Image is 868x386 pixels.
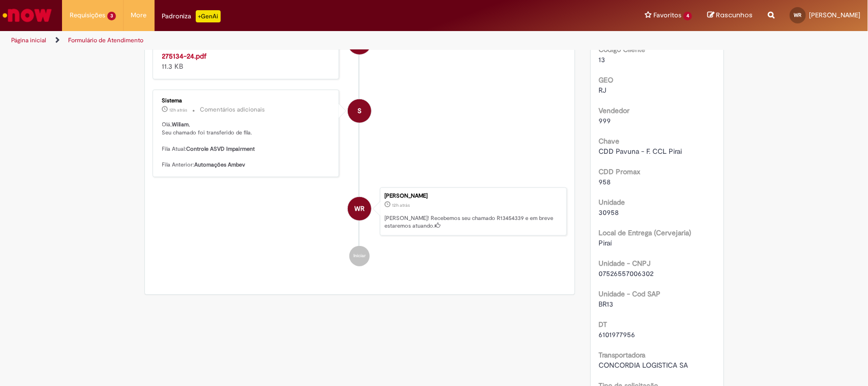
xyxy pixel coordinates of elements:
[794,12,802,18] span: WR
[348,99,371,123] div: System
[598,228,691,237] b: Local de Entrega (Cervejaria)
[598,361,688,370] span: CONCORDIA LOGISTICA SA
[170,107,188,113] time: 27/08/2025 21:01:27
[357,99,362,123] span: S
[598,136,619,146] b: Chave
[354,197,365,221] span: WR
[107,12,116,20] span: 3
[809,11,860,19] span: [PERSON_NAME]
[598,86,606,95] span: RJ
[598,289,661,298] b: Unidade - Cod SAP
[131,10,147,20] span: More
[598,259,650,268] b: Unidade - CNPJ
[162,98,332,104] div: Sistema
[384,193,561,199] div: [PERSON_NAME]
[8,31,571,50] ul: Trilhas de página
[162,121,332,169] p: Olá, , Seu chamado foi transferido de fila. Fila Atual: Fila Anterior:
[598,350,645,360] b: Transportadora
[598,269,653,278] span: 07526557006302
[195,161,246,169] b: Automações Ambev
[598,330,635,339] span: 6101977956
[384,214,561,230] p: [PERSON_NAME]! Recebemos seu chamado R13454339 e em breve estaremos atuando.
[598,45,645,54] b: Código Cliente
[162,51,332,71] div: 11.3 KB
[598,106,630,115] b: Vendedor
[11,36,46,44] a: Página inicial
[598,198,625,207] b: Unidade
[1,5,53,25] img: ServiceNow
[68,36,143,44] a: Formulário de Atendimento
[598,167,640,176] b: CDD Promax
[162,51,207,61] a: 275134-24.pdf
[653,10,681,20] span: Favoritos
[598,238,612,247] span: Piraí
[598,177,611,186] span: 958
[196,10,221,22] p: +GenAi
[172,121,189,128] b: Wiliam
[598,55,605,64] span: 13
[598,299,613,309] span: BR13
[598,320,607,329] b: DT
[598,147,682,156] span: CDD Pavuna - F. CCL Pirai
[716,10,753,20] span: Rascunhos
[200,105,265,114] small: Comentários adicionais
[70,10,105,20] span: Requisições
[392,202,410,208] time: 27/08/2025 21:01:23
[683,12,692,20] span: 4
[707,11,753,20] a: Rascunhos
[598,116,611,125] span: 999
[187,145,255,153] b: Controle ASVD Impairment
[153,187,567,236] li: Wiliam Rocha
[162,10,221,22] div: Padroniza
[392,202,410,208] span: 12h atrás
[598,208,619,217] span: 30958
[348,197,371,220] div: Wiliam Rocha
[170,107,188,113] span: 12h atrás
[598,75,613,85] b: GEO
